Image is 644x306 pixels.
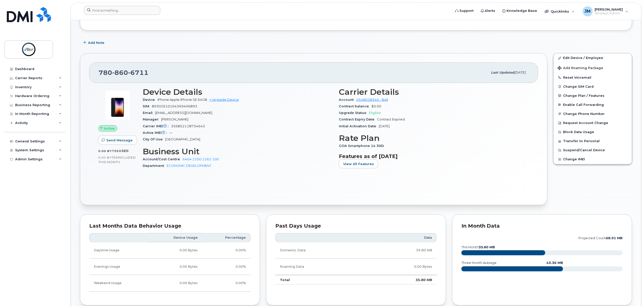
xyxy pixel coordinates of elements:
span: Active IMEI [143,131,169,135]
span: [EMAIL_ADDRESS][DOMAIN_NAME] [155,111,212,115]
span: included this month [98,156,136,164]
a: Support [452,6,477,16]
span: [GEOGRAPHIC_DATA] [165,137,200,141]
button: Change SIM Card [554,82,632,91]
a: + Upgrade Device [209,98,239,102]
td: Weekend Usage [89,275,149,291]
span: [DATE] [379,124,390,128]
td: Roaming Data [275,259,366,275]
button: Block Data Usage [554,128,632,137]
a: 0548028346 - Bell [356,98,388,102]
span: SIM [143,104,152,108]
span: Alerts [485,8,495,13]
div: Last Months Data Behavior Usage [89,224,251,229]
span: 780 [99,69,149,76]
span: City Of Use [143,137,165,141]
div: Quicklinks [541,6,578,16]
div: Jayden Melnychuk [579,6,632,16]
img: image20231002-3703462-10zne2t.jpeg [102,90,133,120]
td: Daytime Usage [89,242,149,259]
span: Send Message [106,138,133,143]
h3: Features as of [DATE] [339,153,529,159]
h3: Business Unit [143,147,333,156]
span: 0.00 Bytes [98,156,118,159]
button: Request Account Change [554,118,632,128]
span: Support [459,8,474,13]
td: 0.00 Bytes [149,259,202,275]
button: Change Phone Number [554,109,632,118]
button: Transfer to Personal [554,137,632,146]
button: Reset Voicemail [554,73,632,82]
td: 0.00% [202,275,251,291]
text: projected count [579,236,623,240]
td: 0.00 Bytes [149,242,202,259]
span: Suspend/Cancel Device [563,148,605,152]
span: Change Plan / Features [563,94,605,98]
button: Send Message [98,136,137,145]
td: Domestic Data [275,242,366,259]
a: Knowledge Base [499,6,541,16]
td: Evenings Usage [89,259,149,275]
span: 860 [112,69,128,76]
span: 356852118734643 [171,124,205,128]
button: Change Plan / Features [554,91,632,100]
span: [PERSON_NAME] [161,117,188,121]
span: Contract Expiry Date [339,117,377,121]
a: 6404 2100 1262 100 [183,157,219,161]
td: 0.00 Bytes [149,275,202,291]
td: 0.00 Bytes [366,259,437,275]
span: Knowledge Base [507,8,537,13]
span: Last updated [491,71,514,74]
td: 35.80 MB [366,242,437,259]
text: three month average [461,261,497,265]
span: Manager [143,117,161,121]
tspan: 35.80 MB [479,245,495,249]
button: View All Features [339,159,378,168]
span: Add Note [88,40,104,45]
span: Department [143,164,167,168]
span: 89302610104369406893 [152,104,197,108]
a: Alerts [477,6,499,16]
span: JM [585,8,591,14]
button: Change IMEI [554,155,632,164]
span: Upgrade Status [339,111,369,115]
span: Account/Cost Centre [143,157,183,161]
span: 0.00 Bytes [98,149,119,153]
span: [PERSON_NAME] [595,7,623,11]
h3: Rate Plan [339,134,529,143]
span: Quicklinks [551,9,569,13]
span: GOA Smartphone 14 30D [339,144,386,148]
span: Carrier IMEI [143,124,171,128]
tspan: 68.91 MB [606,236,623,240]
th: Data [366,233,437,242]
th: Device Usage [149,233,202,242]
span: [DATE] [514,71,526,74]
span: Enable Call Forwarding [563,103,604,107]
span: — [169,131,173,135]
span: $0.00 [371,104,381,108]
td: 35.80 MB [366,275,437,285]
span: Wireless Admin [595,11,623,15]
span: Contract balance [339,104,371,108]
span: Email [143,111,155,115]
button: Enable Call Forwarding [554,100,632,109]
span: Contract Expired [377,117,405,121]
span: Eligible [369,111,381,115]
div: Past Days Usage [275,224,437,229]
text: 43.36 MB [546,261,563,265]
tr: Friday from 6:00pm to Monday 8:00am [89,275,251,291]
span: used [119,149,129,153]
button: Suspend/Cancel Device [554,146,632,155]
button: Add Roaming Package [554,63,632,73]
a: ECONOMIC DEVELOPMENT [167,164,211,168]
a: Edit Device / Employee [554,53,632,63]
input: Find something... [84,6,160,15]
text: this month [461,245,495,249]
span: View All Features [343,162,374,166]
th: Percentage [202,233,251,242]
h3: Device Details [143,87,333,97]
span: Active [104,126,115,131]
span: Account [339,98,356,102]
span: Add Roaming Package [558,66,603,71]
span: 6711 [128,69,149,76]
